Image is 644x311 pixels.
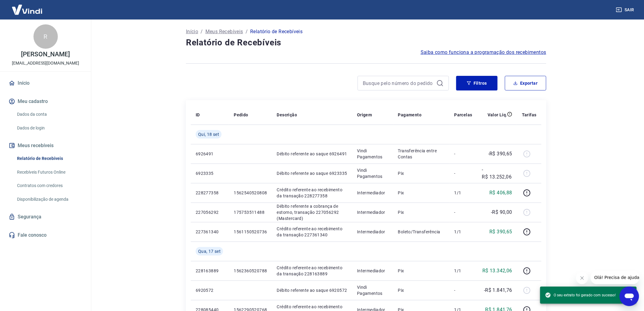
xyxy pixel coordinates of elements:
[33,24,58,49] div: R
[15,193,84,206] a: Disponibilização de agenda
[7,0,47,19] img: Vindi
[186,28,198,35] a: Início
[15,152,84,165] a: Relatório de Recebíveis
[246,28,248,35] p: /
[505,76,546,90] button: Exportar
[454,209,472,215] p: -
[576,272,588,284] iframe: Fechar mensagem
[21,51,70,58] p: [PERSON_NAME]
[398,229,445,235] p: Boleto/Transferência
[454,151,472,157] p: -
[277,287,347,293] p: Débito referente ao saque 6920572
[491,209,513,216] p: -R$ 90,00
[357,229,388,235] p: Intermediador
[277,226,347,238] p: Crédito referente ao recebimento da transação 227361340
[277,265,347,277] p: Crédito referente ao recebimento da transação 228163889
[234,209,267,215] p: 175753511488
[357,209,388,215] p: Intermediador
[277,151,347,157] p: Débito referente ao saque 6926491
[357,112,372,118] p: Origem
[198,248,221,254] span: Qua, 17 set
[234,268,267,274] p: 1562360520788
[196,229,224,235] p: 227361340
[398,287,445,293] p: Pix
[620,287,639,306] iframe: Botão para abrir a janela de mensagens
[482,166,512,181] p: -R$ 13.252,06
[398,112,422,118] p: Pagamento
[15,179,84,192] a: Contratos com credores
[277,170,347,176] p: Débito referente ao saque 6923335
[357,190,388,196] p: Intermediador
[196,268,224,274] p: 228163889
[357,284,388,296] p: Vindi Pagamentos
[186,37,546,49] h4: Relatório de Recebíveis
[357,167,388,179] p: Vindi Pagamentos
[488,112,507,118] p: Valor Líq.
[398,190,445,196] p: Pix
[12,60,79,66] p: [EMAIL_ADDRESS][DOMAIN_NAME]
[398,209,445,215] p: Pix
[196,151,224,157] p: 6926491
[196,170,224,176] p: 6923335
[488,150,512,157] p: -R$ 390,65
[196,287,224,293] p: 6920572
[234,112,248,118] p: Pedido
[591,271,639,284] iframe: Mensagem da empresa
[7,139,84,152] button: Meus recebíveis
[454,112,472,118] p: Parcelas
[198,131,219,137] span: Qui, 18 set
[482,267,512,274] p: R$ 13.342,06
[484,287,512,294] p: -R$ 1.841,76
[15,122,84,134] a: Dados de login
[398,170,445,176] p: Pix
[234,229,267,235] p: 1561150520736
[7,76,84,90] a: Início
[201,28,203,35] p: /
[250,28,303,35] p: Relatório de Recebíveis
[15,108,84,121] a: Dados da conta
[490,189,513,196] p: R$ 406,88
[454,268,472,274] p: 1/1
[205,28,243,35] a: Meus Recebíveis
[357,148,388,160] p: Vindi Pagamentos
[421,49,546,56] a: Saiba como funciona a programação dos recebimentos
[454,170,472,176] p: -
[196,112,200,118] p: ID
[398,148,445,160] p: Transferência entre Contas
[357,268,388,274] p: Intermediador
[363,79,434,88] input: Busque pelo número do pedido
[4,4,51,9] span: Olá! Precisa de ajuda?
[522,112,537,118] p: Tarifas
[7,228,84,242] a: Fale conosco
[398,268,445,274] p: Pix
[490,228,513,235] p: R$ 390,65
[196,190,224,196] p: 228277358
[7,210,84,224] a: Segurança
[7,95,84,108] button: Meu cadastro
[454,229,472,235] p: 1/1
[234,190,267,196] p: 1562540520808
[277,112,297,118] p: Descrição
[196,209,224,215] p: 227056292
[454,190,472,196] p: 1/1
[277,187,347,199] p: Crédito referente ao recebimento da transação 228277358
[456,76,498,90] button: Filtros
[615,4,637,16] button: Sair
[277,203,347,221] p: Débito referente a cobrança de estorno, transação 227056292 (Mastercard)
[545,292,616,298] span: O seu extrato foi gerado com sucesso!
[454,287,472,293] p: -
[15,166,84,178] a: Recebíveis Futuros Online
